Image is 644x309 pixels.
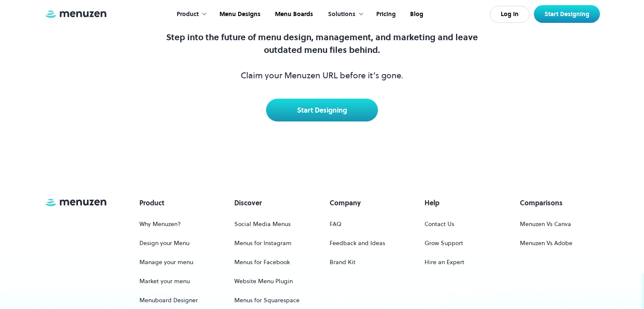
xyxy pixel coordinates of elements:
[168,1,211,28] div: Product
[330,216,341,232] a: FAQ
[328,10,355,19] div: Solutions
[166,31,478,56] strong: Step into the future of menu design, management, and marketing and leave outdated menu files behind.
[319,1,368,28] div: Solutions
[139,198,164,208] h5: Product
[425,216,454,232] a: Contact Us
[490,6,530,23] a: Log In
[520,198,563,208] h5: Comparisons
[425,198,439,208] h5: Help
[177,10,199,19] div: Product
[234,216,291,232] a: Social Media Menus
[330,235,385,251] a: Feedback and Ideas
[139,273,190,289] a: Market your menu
[534,5,600,23] a: Start Designing
[368,1,402,28] a: Pricing
[159,31,485,82] p: ‍ Claim your Menuzen URL before it’s gone.
[139,235,189,251] a: Design your Menu
[330,198,361,208] h5: Company
[139,292,198,308] a: Menuboard Designer
[211,1,267,28] a: Menu Designs
[234,198,262,208] h5: Discover
[234,235,291,251] a: Menus for Instagram
[425,254,464,270] a: Hire an Expert
[234,254,290,270] a: Menus for Facebook
[139,216,181,232] a: Why Menuzen?
[139,254,193,270] a: Manage your menu
[425,235,463,251] a: Grow Support
[234,292,300,308] a: Menus for Squarespace
[266,99,378,121] a: Start Designing
[520,216,571,232] a: Menuzen Vs Canva
[267,1,319,28] a: Menu Boards
[402,1,430,28] a: Blog
[234,273,293,289] a: Website Menu Plugin
[330,254,355,270] a: Brand Kit
[520,235,572,251] a: Menuzen Vs Adobe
